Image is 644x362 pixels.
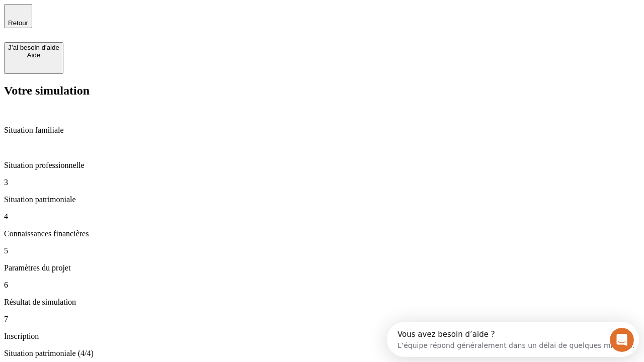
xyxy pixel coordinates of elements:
p: Inscription [4,332,640,341]
div: Vous avez besoin d’aide ? [11,9,248,17]
p: Connaissances financières [4,229,640,238]
iframe: Intercom live chat discovery launcher [387,322,639,357]
p: Situation familiale [4,126,640,135]
div: Aide [8,51,59,59]
p: Situation professionnelle [4,161,640,170]
div: L’équipe répond généralement dans un délai de quelques minutes. [11,17,248,27]
p: 5 [4,246,640,255]
p: 4 [4,212,640,221]
h2: Votre simulation [4,84,640,98]
iframe: Intercom live chat [610,328,634,352]
div: J’ai besoin d'aide [8,44,59,51]
button: J’ai besoin d'aideAide [4,42,63,74]
p: 3 [4,178,640,187]
p: Paramètres du projet [4,263,640,273]
p: Résultat de simulation [4,298,640,307]
p: Situation patrimoniale (4/4) [4,349,640,358]
p: 7 [4,315,640,324]
p: 6 [4,281,640,290]
p: Situation patrimoniale [4,195,640,204]
button: Retour [4,4,32,28]
div: Ouvrir le Messenger Intercom [4,4,277,32]
span: Retour [8,19,28,27]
